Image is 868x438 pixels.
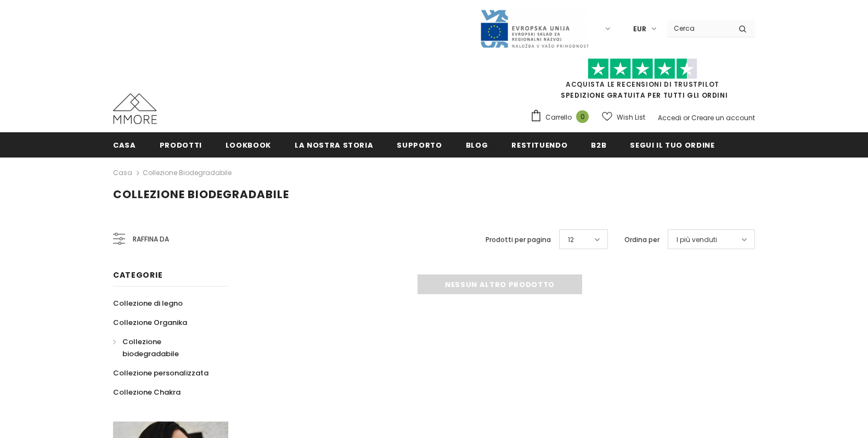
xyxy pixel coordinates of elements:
span: 12 [568,234,574,245]
a: Lookbook [226,132,271,157]
a: Restituendo [511,132,567,157]
span: 0 [576,110,589,123]
a: Casa [113,166,132,179]
a: La nostra storia [295,132,373,157]
span: La nostra storia [295,140,373,150]
span: Collezione personalizzata [113,368,208,378]
span: I più venduti [677,234,717,245]
a: Casa [113,132,136,157]
span: or [683,113,690,122]
img: Fidati di Pilot Stars [588,58,697,80]
span: Collezione biodegradabile [113,187,289,202]
span: EUR [633,24,646,35]
span: supporto [397,140,442,150]
a: Creare un account [691,113,755,122]
a: Collezione biodegradabile [113,332,216,363]
a: Collezione Chakra [113,383,181,402]
a: B2B [591,132,606,157]
span: Blog [466,140,488,150]
img: Javni Razpis [480,9,589,49]
span: Raffina da [133,233,169,245]
input: Search Site [667,20,730,36]
label: Ordina per [624,234,660,245]
img: Casi MMORE [113,93,157,124]
a: Segui il tuo ordine [630,132,714,157]
a: Wish List [602,108,645,127]
span: Collezione biodegradabile [122,336,179,359]
a: Collezione personalizzata [113,363,208,383]
span: Wish List [617,112,645,123]
span: Collezione di legno [113,298,183,308]
label: Prodotti per pagina [486,234,551,245]
span: SPEDIZIONE GRATUITA PER TUTTI GLI ORDINI [530,63,755,100]
a: Prodotti [160,132,202,157]
span: Segui il tuo ordine [630,140,714,150]
a: Collezione biodegradabile [143,168,232,177]
a: Accedi [658,113,681,122]
span: Collezione Chakra [113,387,181,397]
a: Blog [466,132,488,157]
span: Carrello [545,112,572,123]
span: Prodotti [160,140,202,150]
a: Collezione di legno [113,294,183,313]
span: Categorie [113,269,162,280]
span: Lookbook [226,140,271,150]
a: Carrello 0 [530,109,594,126]
span: Collezione Organika [113,317,187,328]
a: Collezione Organika [113,313,187,332]
span: Casa [113,140,136,150]
a: supporto [397,132,442,157]
span: Restituendo [511,140,567,150]
a: Javni Razpis [480,24,589,33]
span: B2B [591,140,606,150]
a: Acquista le recensioni di TrustPilot [566,80,719,89]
